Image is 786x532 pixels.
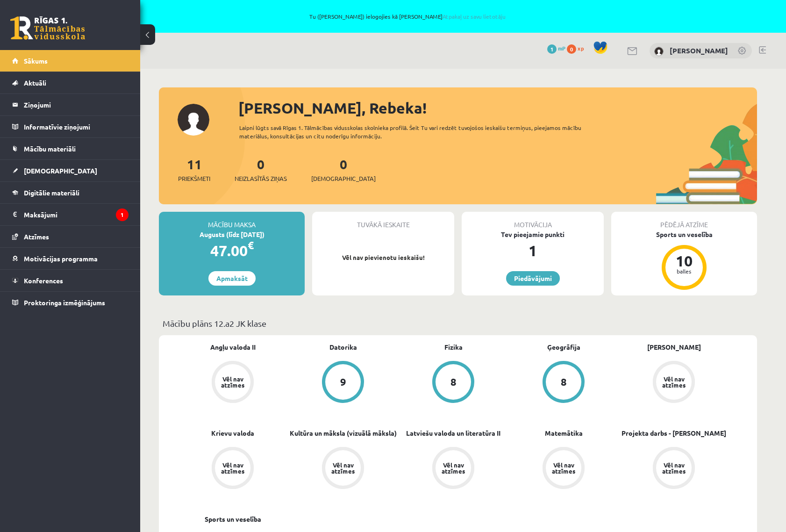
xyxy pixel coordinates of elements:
[317,253,450,262] p: Vēl nav pievienotu ieskaišu!
[561,377,567,387] div: 8
[398,361,508,405] a: 8
[288,447,398,491] a: Vēl nav atzīmes
[440,462,466,474] div: Vēl nav atzīmes
[24,116,129,137] legend: Informatīvie ziņojumi
[12,116,129,137] a: Informatīvie ziņojumi
[619,447,729,491] a: Vēl nav atzīmes
[670,253,698,268] div: 10
[611,212,757,230] div: Pēdējā atzīme
[238,97,757,119] div: [PERSON_NAME], Rebeka!
[159,212,305,230] div: Mācību maksa
[178,174,210,183] span: Priekšmeti
[12,204,129,225] a: Maksājumi1
[12,248,129,269] a: Motivācijas programma
[340,377,346,387] div: 9
[12,270,129,291] a: Konferences
[311,174,376,183] span: [DEMOGRAPHIC_DATA]
[508,447,619,491] a: Vēl nav atzīmes
[290,428,397,438] a: Kultūra un māksla (vizuālā māksla)
[619,361,729,405] a: Vēl nav atzīmes
[211,428,254,438] a: Krievu valoda
[578,44,584,52] span: xp
[163,317,753,330] p: Mācību plāns 12.a2 JK klase
[670,268,698,274] div: balles
[462,239,604,262] div: 1
[329,342,357,352] a: Datorika
[24,232,49,241] span: Atzīmes
[107,14,707,19] span: Tu ([PERSON_NAME]) ielogojies kā [PERSON_NAME]
[178,361,288,405] a: Vēl nav atzīmes
[116,208,129,221] i: 1
[12,292,129,313] a: Proktoringa izmēģinājums
[661,376,687,388] div: Vēl nav atzīmes
[12,226,129,247] a: Atzīmes
[12,138,129,159] a: Mācību materiāli
[406,428,500,438] a: Latviešu valoda un literatūra II
[178,447,288,491] a: Vēl nav atzīmes
[24,204,129,225] legend: Maksājumi
[311,156,376,183] a: 0[DEMOGRAPHIC_DATA]
[12,50,129,72] a: Sākums
[330,462,356,474] div: Vēl nav atzīmes
[24,144,76,153] span: Mācību materiāli
[547,44,557,54] span: 1
[239,123,598,140] div: Laipni lūgts savā Rīgas 1. Tālmācības vidusskolas skolnieka profilā. Šeit Tu vari redzēt tuvojošo...
[12,94,129,115] a: Ziņojumi
[220,376,246,388] div: Vēl nav atzīmes
[611,230,757,239] div: Sports un veselība
[159,230,305,239] div: Augusts (līdz [DATE])
[24,254,98,263] span: Motivācijas programma
[24,57,48,65] span: Sākums
[205,514,261,524] a: Sports un veselība
[622,428,726,438] a: Projekta darbs - [PERSON_NAME]
[647,342,701,352] a: [PERSON_NAME]
[220,462,246,474] div: Vēl nav atzīmes
[12,160,129,181] a: [DEMOGRAPHIC_DATA]
[235,156,287,183] a: 0Neizlasītās ziņas
[24,188,79,197] span: Digitālie materiāli
[547,44,565,52] a: 1 mP
[12,182,129,203] a: Digitālie materiāli
[210,342,256,352] a: Angļu valoda II
[444,342,463,352] a: Fizika
[24,79,46,87] span: Aktuāli
[24,298,105,307] span: Proktoringa izmēģinājums
[462,230,604,239] div: Tev pieejamie punkti
[450,377,457,387] div: 8
[178,156,210,183] a: 11Priekšmeti
[159,239,305,262] div: 47.00
[654,47,664,56] img: Rebeka Trofimova
[567,44,576,54] span: 0
[12,72,129,93] a: Aktuāli
[248,238,254,252] span: €
[545,428,583,438] a: Matemātika
[208,271,256,286] a: Apmaksāt
[506,271,560,286] a: Piedāvājumi
[670,46,728,55] a: [PERSON_NAME]
[288,361,398,405] a: 9
[558,44,565,52] span: mP
[611,230,757,291] a: Sports un veselība 10 balles
[24,276,63,285] span: Konferences
[550,462,577,474] div: Vēl nav atzīmes
[443,13,506,20] a: Atpakaļ uz savu lietotāju
[312,212,454,230] div: Tuvākā ieskaite
[10,16,85,40] a: Rīgas 1. Tālmācības vidusskola
[508,361,619,405] a: 8
[567,44,588,52] a: 0 xp
[462,212,604,230] div: Motivācija
[24,166,97,175] span: [DEMOGRAPHIC_DATA]
[398,447,508,491] a: Vēl nav atzīmes
[661,462,687,474] div: Vēl nav atzīmes
[24,94,129,115] legend: Ziņojumi
[547,342,580,352] a: Ģeogrāfija
[235,174,287,183] span: Neizlasītās ziņas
